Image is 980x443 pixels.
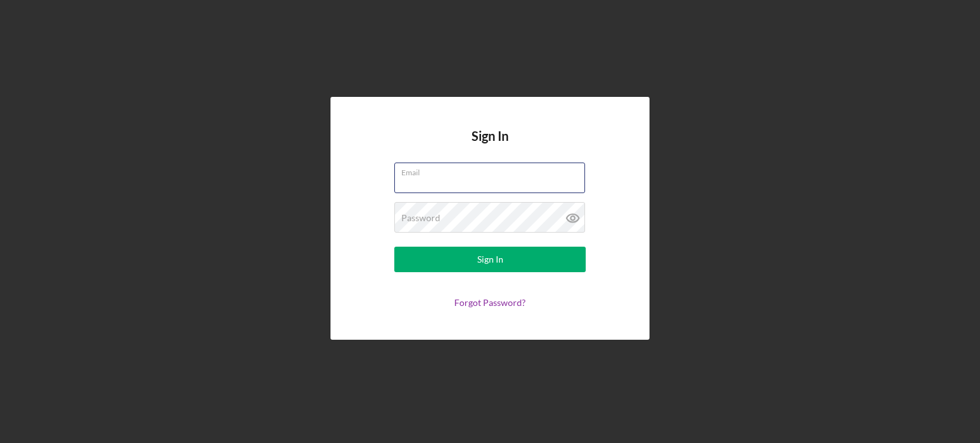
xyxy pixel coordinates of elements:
[401,213,440,223] label: Password
[394,247,586,272] button: Sign In
[471,129,509,163] h4: Sign In
[454,297,526,308] a: Forgot Password?
[401,163,585,177] label: Email
[477,247,503,272] div: Sign In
